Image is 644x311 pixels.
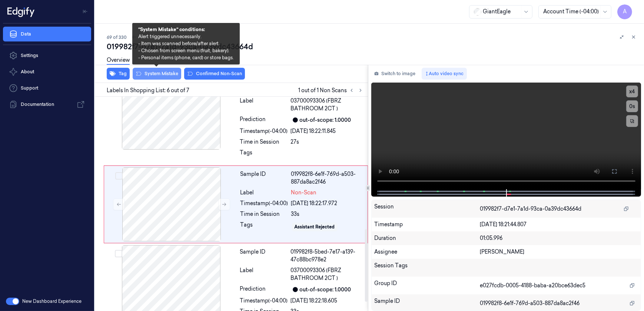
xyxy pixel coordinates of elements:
div: Timestamp [375,221,480,228]
div: Sample ID [240,248,288,264]
div: Prediction [240,285,288,294]
div: Timestamp (-04:00) [240,127,288,135]
a: Documentation [3,97,91,112]
span: 03700093306 (FBRZ BATHROOM 2CT ) [291,267,364,282]
div: Session [375,203,480,215]
div: Sample ID [240,170,288,186]
div: 01:05.996 [480,234,638,242]
div: 33s [291,210,363,218]
button: A [617,4,632,19]
a: Support [3,81,91,96]
div: [DATE] 18:21:44.807 [480,221,638,228]
div: Label [240,97,288,113]
div: Timestamp (-04:00) [240,297,288,305]
button: Toggle Navigation [79,6,91,17]
div: Label [240,267,288,282]
div: Time in Session [240,138,288,146]
div: 019982f8-6e1f-769d-a503-887da8ac2f46 [291,170,363,186]
span: 019982f8-6e1f-769d-a503-887da8ac2f46 [480,300,580,307]
div: out-of-scope: 1.0000 [300,286,351,294]
div: out-of-scope: 1.0000 [300,116,351,124]
span: 1 out of 1 Non Scans [299,86,365,95]
div: Time in Session [240,210,288,218]
button: Auto video sync [422,68,467,80]
div: Assistant Rejected [295,224,335,230]
div: Session Tags [375,262,480,274]
button: Select row [115,250,122,257]
span: 019982f7-d7e1-7a1d-93ca-0a39dc43664d [480,205,581,213]
span: 03700093306 (FBRZ BATHROOM 2CT ) [291,97,364,113]
span: Non-Scan [291,189,317,197]
div: 019982f8-5bed-7e17-a139-47c88bc978e2 [291,248,364,264]
a: Settings [3,48,91,63]
button: 0s [626,100,638,112]
a: Data [3,27,91,41]
button: Confirmed Non-Scan [184,68,245,80]
a: Overview [107,56,130,65]
button: System Mistake [133,68,181,80]
button: Select row [115,172,123,180]
div: Timestamp (-04:00) [240,200,288,207]
div: [DATE] 18:22:17.972 [291,200,363,207]
button: Tag [107,68,130,80]
span: Labels In Shopping List: 6 out of 7 [107,87,189,94]
div: Group ID [375,280,480,291]
div: Sample ID [375,297,480,309]
button: x4 [626,86,638,97]
div: Tags [240,149,288,161]
div: 27s [291,138,364,146]
div: Label [240,189,288,197]
button: Switch to image [371,68,419,80]
div: Assignee [375,248,480,256]
div: Tags [240,221,288,233]
div: [DATE] 18:22:11.845 [291,127,364,135]
button: About [3,64,91,79]
div: [PERSON_NAME] [480,248,638,256]
div: [DATE] 18:22:18.605 [291,297,364,305]
span: 69 of 330 [107,34,127,40]
div: 019982f7-d7e1-7a1d-93ca-0a39dc43664d [107,41,638,52]
div: Prediction [240,116,288,124]
div: Duration [375,234,480,242]
span: e027fcdb-0005-4188-baba-a20bce63dec5 [480,282,585,290]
